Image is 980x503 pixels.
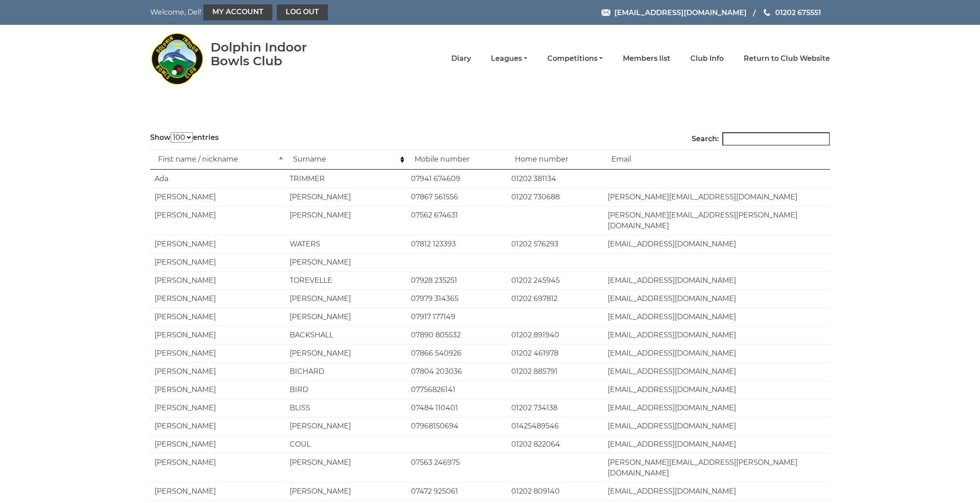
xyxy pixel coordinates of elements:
td: [PERSON_NAME] [150,417,285,435]
td: 07866 540926 [406,344,507,362]
td: [PERSON_NAME] [150,482,285,500]
td: BICHARD [285,362,407,380]
a: Log out [277,4,328,20]
td: [EMAIL_ADDRESS][DOMAIN_NAME] [603,399,830,417]
td: [PERSON_NAME] [285,344,407,362]
td: [PERSON_NAME] [150,289,285,308]
td: [PERSON_NAME] [285,253,407,271]
td: 01202 730688 [507,188,603,206]
td: 01202 381134 [507,170,603,188]
a: Diary [451,54,471,63]
a: Leagues [491,54,527,63]
td: [PERSON_NAME] [150,362,285,380]
select: Showentries [171,132,193,143]
td: [EMAIL_ADDRESS][DOMAIN_NAME] [603,271,830,289]
td: Surname: activate to sort column ascending [285,149,407,170]
td: 07928 235251 [406,271,507,289]
td: [PERSON_NAME] [150,235,285,253]
a: Competitions [547,54,603,63]
td: [PERSON_NAME] [150,453,285,482]
td: 07756826141 [406,380,507,399]
td: 07562 674631 [406,206,507,235]
img: Email [602,9,610,16]
td: 01202 697812 [507,289,603,308]
td: [EMAIL_ADDRESS][DOMAIN_NAME] [603,289,830,308]
td: 07484 110401 [406,399,507,417]
label: Show entries [150,132,219,143]
a: Return to Club Website [744,54,830,63]
td: [EMAIL_ADDRESS][DOMAIN_NAME] [603,482,830,500]
td: 07472 925061 [406,482,507,500]
label: Search: [692,132,830,146]
td: [EMAIL_ADDRESS][DOMAIN_NAME] [603,380,830,399]
td: TOREVELLE [285,271,407,289]
td: [PERSON_NAME] [150,399,285,417]
td: [PERSON_NAME] [285,453,407,482]
td: [PERSON_NAME] [285,482,407,500]
a: Email [EMAIL_ADDRESS][DOMAIN_NAME] [602,7,747,18]
td: [PERSON_NAME] [285,206,407,235]
td: [PERSON_NAME] [150,326,285,344]
img: Dolphin Indoor Bowls Club [150,28,203,90]
td: [PERSON_NAME] [285,308,407,326]
td: [PERSON_NAME] [285,417,407,435]
img: Phone us [764,9,770,16]
a: Members list [623,54,670,63]
div: Dolphin Indoor Bowls Club [211,40,335,68]
td: [PERSON_NAME] [150,206,285,235]
td: 07563 246975 [406,453,507,482]
td: BLISS [285,399,407,417]
td: 01202 885791 [507,362,603,380]
td: 07812 123393 [406,235,507,253]
nav: Welcome, Del! [150,4,426,20]
td: 01202 734138 [507,399,603,417]
td: 01202 822064 [507,435,603,453]
td: 01202 245945 [507,271,603,289]
td: [EMAIL_ADDRESS][DOMAIN_NAME] [603,326,830,344]
td: [PERSON_NAME] [150,380,285,399]
a: Phone us 01202 675551 [762,7,821,18]
td: [EMAIL_ADDRESS][DOMAIN_NAME] [603,417,830,435]
td: 07968150694 [406,417,507,435]
td: [PERSON_NAME][EMAIL_ADDRESS][PERSON_NAME][DOMAIN_NAME] [603,206,830,235]
td: Mobile number [406,149,507,170]
td: 07804 203036 [406,362,507,380]
input: Search: [722,132,830,146]
a: Club Info [690,54,724,63]
td: [EMAIL_ADDRESS][DOMAIN_NAME] [603,344,830,362]
span: 01202 675551 [775,8,821,16]
td: [PERSON_NAME] [150,188,285,206]
td: BIRD [285,380,407,399]
td: [EMAIL_ADDRESS][DOMAIN_NAME] [603,362,830,380]
td: WATERS [285,235,407,253]
td: [PERSON_NAME][EMAIL_ADDRESS][DOMAIN_NAME] [603,188,830,206]
td: [PERSON_NAME] [150,344,285,362]
td: 01425489546 [507,417,603,435]
td: [PERSON_NAME] [285,188,407,206]
td: Email [603,149,830,170]
td: 07890 805532 [406,326,507,344]
td: 07867 561556 [406,188,507,206]
td: [PERSON_NAME] [150,435,285,453]
td: 01202 461978 [507,344,603,362]
td: [PERSON_NAME] [150,253,285,271]
td: BACKSHALL [285,326,407,344]
td: 07941 674609 [406,170,507,188]
td: [PERSON_NAME] [150,308,285,326]
td: COUL [285,435,407,453]
td: 01202 576293 [507,235,603,253]
td: First name / nickname: activate to sort column descending [150,149,285,170]
td: [PERSON_NAME][EMAIL_ADDRESS][PERSON_NAME][DOMAIN_NAME] [603,453,830,482]
a: My Account [203,4,272,20]
td: [EMAIL_ADDRESS][DOMAIN_NAME] [603,235,830,253]
td: [EMAIL_ADDRESS][DOMAIN_NAME] [603,308,830,326]
td: [EMAIL_ADDRESS][DOMAIN_NAME] [603,435,830,453]
td: 01202 891940 [507,326,603,344]
td: [PERSON_NAME] [150,271,285,289]
td: 01202 809140 [507,482,603,500]
td: [PERSON_NAME] [285,289,407,308]
td: Ada [150,170,285,188]
td: 07979 314365 [406,289,507,308]
td: TRIMMER [285,170,407,188]
span: [EMAIL_ADDRESS][DOMAIN_NAME] [614,8,747,16]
